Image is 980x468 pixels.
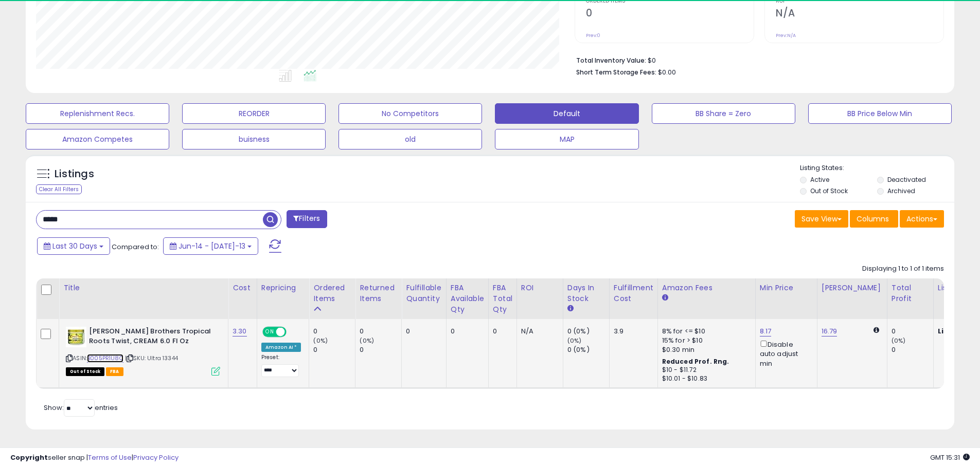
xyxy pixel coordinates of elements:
button: Replenishment Recs. [26,103,169,124]
button: Last 30 Days [37,237,110,255]
div: $10.01 - $10.83 [662,375,747,383]
span: ON [263,328,276,336]
b: Short Term Storage Fees: [576,68,656,77]
small: (0%) [313,336,328,345]
button: BB Share = Zero [652,103,795,124]
div: ASIN: [66,327,220,375]
li: $0 [576,53,936,66]
div: Fulfillable Quantity [406,283,441,304]
a: 3.30 [233,326,247,336]
small: Prev: 0 [586,32,600,39]
div: FBA Available Qty [451,283,484,315]
small: Days In Stock. [567,304,574,313]
button: Columns [850,210,898,228]
div: N/A [521,327,555,336]
div: Ordered Items [313,283,351,304]
div: ROI [521,283,559,293]
div: 15% for > $10 [662,336,747,345]
img: 41HJ+yzfIwL._SL40_.jpg [66,327,86,347]
div: FBA Total Qty [493,283,512,315]
h2: 0 [586,7,754,21]
span: All listings that are currently out of stock and unavailable for purchase on Amazon [66,367,104,376]
div: 3.9 [614,327,650,336]
button: old [338,129,482,149]
div: Days In Stock [567,283,605,304]
div: Amazon Fees [662,283,751,293]
span: Compared to: [112,242,159,252]
div: Displaying 1 to 1 of 1 items [862,264,944,274]
div: 0 (0%) [567,345,609,354]
div: Returned Items [360,283,397,304]
small: (0%) [567,336,582,345]
span: Show: entries [44,403,118,413]
div: 0 [360,345,401,354]
div: Preset: [261,354,301,377]
a: B005PR1U8O [87,354,123,363]
b: Reduced Prof. Rng. [662,357,729,366]
div: Fulfillment Cost [614,283,653,304]
label: Out of Stock [810,186,848,195]
button: REORDER [182,103,326,124]
p: Listing States: [800,163,954,173]
button: MAP [495,129,638,149]
span: Columns [857,214,889,224]
a: 16.79 [822,326,838,336]
div: 8% for <= $10 [662,327,747,336]
div: 0 [313,327,355,336]
button: Default [495,103,638,124]
div: 0 [892,327,933,336]
span: $0.00 [658,67,676,77]
div: Cost [233,283,253,293]
h2: N/A [776,7,943,21]
b: [PERSON_NAME] Brothers Tropical Roots Twist, CREAM 6.0 Fl Oz [89,327,214,348]
small: Amazon Fees. [662,293,668,303]
div: 0 [451,327,480,336]
div: 0 [360,327,401,336]
div: seller snap | | [10,453,179,463]
a: Privacy Policy [133,453,179,462]
div: Disable auto adjust min [760,339,809,368]
div: $0.30 min [662,345,747,354]
h5: Listings [55,167,94,181]
button: BB Price Below Min [808,103,952,124]
small: (0%) [892,336,906,345]
span: FBA [106,367,123,376]
div: 0 [493,327,509,336]
span: 2025-08-13 15:31 GMT [930,453,970,462]
span: | SKU: Ultra 13344 [125,354,178,362]
button: Actions [900,210,944,228]
div: Repricing [261,283,305,293]
button: No Competitors [338,103,482,124]
b: Total Inventory Value: [576,56,646,65]
span: OFF [285,328,301,336]
div: [PERSON_NAME] [822,283,883,293]
div: Title [63,283,224,293]
button: Save View [795,210,848,228]
small: (0%) [360,336,374,345]
div: 0 (0%) [567,327,609,336]
label: Active [810,175,829,184]
strong: Copyright [10,453,48,462]
span: Jun-14 - [DATE]-13 [179,241,245,251]
small: Prev: N/A [776,32,796,39]
button: Filters [287,210,327,228]
div: Clear All Filters [36,184,82,194]
button: Amazon Competes [26,129,169,149]
div: 0 [313,345,355,354]
div: Min Price [760,283,813,293]
a: Terms of Use [88,453,132,462]
a: 8.17 [760,326,772,336]
div: 0 [892,345,933,354]
label: Archived [887,186,915,195]
div: 0 [406,327,438,336]
label: Deactivated [887,175,926,184]
div: $10 - $11.72 [662,366,747,375]
button: buisness [182,129,326,149]
div: Total Profit [892,283,929,304]
span: Last 30 Days [52,241,97,251]
div: Amazon AI * [261,343,301,352]
button: Jun-14 - [DATE]-13 [163,237,258,255]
